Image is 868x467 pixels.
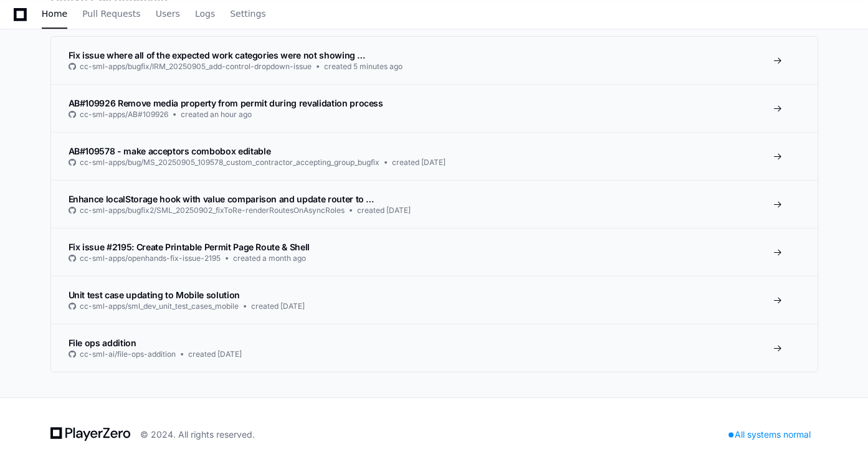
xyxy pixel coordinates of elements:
span: cc-sml-ai/file-ops-addition [80,349,176,359]
span: created [DATE] [251,301,305,311]
span: Unit test case updating to Mobile solution [69,290,240,300]
span: Settings [230,10,265,17]
span: Pull Requests [82,10,140,17]
span: created 5 minutes ago [324,62,403,72]
span: File ops addition [69,337,136,348]
span: cc-sml-apps/openhands-fix-issue-2195 [80,253,221,263]
span: cc-sml-apps/sml_dev_unit_test_cases_mobile [80,301,239,311]
span: cc-sml-apps/AB#109926 [80,110,168,120]
span: Enhance localStorage hook with value comparison and update router to … [69,194,374,204]
a: AB#109926 Remove media property from permit during revalidation processcc-sml-apps/AB#109926creat... [51,84,818,132]
span: cc-sml-apps/bugfix2/SML_20250902_fixToRe-renderRoutesOnAsyncRoles [80,205,345,215]
a: File ops additioncc-sml-ai/file-ops-additioncreated [DATE] [51,324,818,372]
div: © 2024. All rights reserved. [140,428,255,440]
span: Fix issue where all of the expected work categories were not showing … [69,50,366,60]
span: cc-sml-apps/bug/MS_20250905_109578_custom_contractor_accepting_group_bugfix [80,158,379,167]
span: cc-sml-apps/bugfix/IRM_20250905_add-control-dropdown-issue [80,62,312,72]
span: created [DATE] [392,158,446,167]
span: AB#109578 - make acceptors combobox editable [69,146,271,156]
span: Users [156,10,180,17]
span: AB#109926 Remove media property from permit during revalidation process [69,98,383,108]
span: Fix issue #2195: Create Printable Permit Page Route & Shell [69,242,310,252]
span: Logs [195,10,215,17]
a: Unit test case updating to Mobile solutioncc-sml-apps/sml_dev_unit_test_cases_mobilecreated [DATE] [51,276,818,324]
span: Home [42,10,67,17]
span: created a month ago [233,253,306,263]
span: created an hour ago [181,110,252,120]
span: created [DATE] [357,205,411,215]
div: All systems normal [721,425,818,443]
a: Enhance localStorage hook with value comparison and update router to …cc-sml-apps/bugfix2/SML_202... [51,180,818,228]
a: AB#109578 - make acceptors combobox editablecc-sml-apps/bug/MS_20250905_109578_custom_contractor_... [51,132,818,180]
a: Fix issue #2195: Create Printable Permit Page Route & Shellcc-sml-apps/openhands-fix-issue-2195cr... [51,228,818,276]
span: created [DATE] [188,349,242,359]
a: Fix issue where all of the expected work categories were not showing …cc-sml-apps/bugfix/IRM_2025... [51,37,818,84]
